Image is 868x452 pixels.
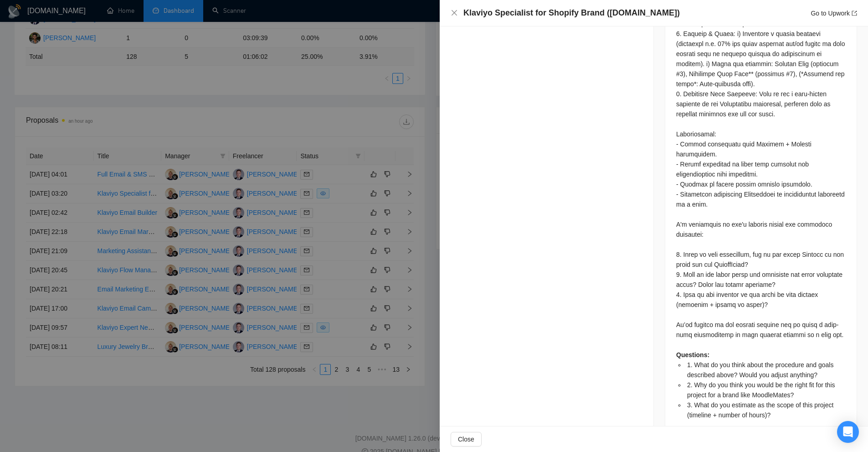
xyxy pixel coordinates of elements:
span: 3. What do you estimate as the scope of this project (timeline + number of hours)? [687,401,833,419]
div: Open Intercom Messenger [837,421,859,443]
span: Close [458,434,474,444]
button: Close [451,9,458,17]
strong: Questions: [676,351,709,358]
span: 1. What do you think about the procedure and goals described above? Would you adjust anything? [687,361,833,379]
a: Go to Upworkexport [811,10,857,17]
span: close [451,9,458,16]
h4: Klaviyo Specialist for Shopify Brand ([DOMAIN_NAME]) [463,7,680,19]
span: 2. Why do you think you would be the right fit for this project for a brand like MoodleMates? [687,381,835,399]
button: Close [451,432,482,447]
span: export [852,10,857,16]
